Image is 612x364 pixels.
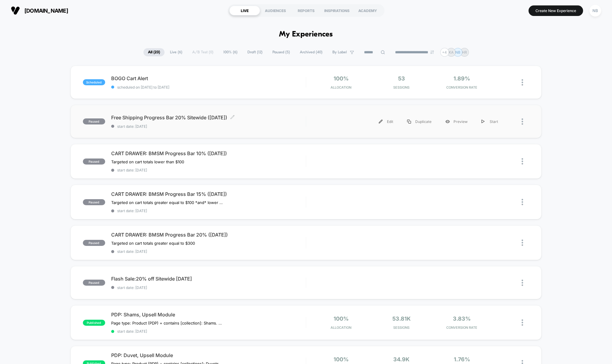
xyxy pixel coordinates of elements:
[111,285,306,290] span: start date: [DATE]
[24,8,68,14] span: [DOMAIN_NAME]
[279,30,333,39] h1: My Experiences
[111,329,306,334] span: start date: [DATE]
[449,50,454,55] p: KA
[243,48,267,56] span: Draft ( 12 )
[522,280,523,286] img: close
[83,280,105,286] span: paused
[588,5,603,17] button: NB
[522,240,523,246] img: close
[111,232,306,238] span: CART DRAWER: BMSM Progress Bar 20% ([DATE])
[111,115,306,121] span: Free Shipping Progress Bar 20% Sitewide ([DATE])
[433,85,491,89] span: CONVERSION RATE
[111,150,306,156] span: CART DRAWER: BMSM Progress Bar 10% ([DATE])
[9,6,70,15] button: [DOMAIN_NAME]
[111,209,306,213] span: start date: [DATE]
[111,276,306,282] span: Flash Sale:20% off Sitewide [DATE]
[407,120,411,124] img: menu
[433,325,491,330] span: CONVERSION RATE
[475,115,505,128] div: Start
[334,75,349,82] span: 100%
[111,241,195,246] span: Targeted on cart totals greater equal to $300
[83,118,105,124] span: paused
[440,48,449,57] div: + 4
[291,6,322,15] div: REPORTS
[331,325,351,330] span: Allocation
[111,321,223,325] span: Page type: Product (PDP) + contains [collection]: Shams. Shows Products from [selected products] ...
[393,356,410,362] span: 34.9k
[331,85,351,89] span: Allocation
[83,240,105,246] span: paused
[219,48,242,56] span: 100% ( 6 )
[83,199,105,205] span: paused
[165,48,187,56] span: Live ( 6 )
[398,75,405,82] span: 53
[372,115,400,128] div: Edit
[352,6,383,15] div: ACADEMY
[522,319,523,326] img: close
[111,168,306,172] span: start date: [DATE]
[334,315,349,322] span: 100%
[111,352,306,358] span: PDP: Duvet, Upsell Module
[379,120,383,124] img: menu
[11,6,20,15] img: Visually logo
[295,48,327,56] span: Archived ( 40 )
[268,48,294,56] span: Paused ( 5 )
[229,6,260,15] div: LIVE
[438,115,475,128] div: Preview
[529,5,583,16] button: Create New Experience
[111,159,184,164] span: Targeted on cart totals lower than $100
[462,50,467,55] p: HR
[453,315,471,322] span: 3.83%
[454,356,470,362] span: 1.76%
[111,85,306,89] span: scheduled on [DATE] to [DATE]
[83,158,105,165] span: paused
[589,5,601,17] div: NB
[373,325,430,330] span: Sessions
[430,50,434,54] img: end
[522,79,523,86] img: close
[111,200,223,205] span: Targeted on cart totals greater equal to $100 *and* lower than $300
[260,6,291,15] div: AUDIENCES
[111,75,306,81] span: BOGO Cart Alert
[400,115,438,128] div: Duplicate
[373,85,430,89] span: Sessions
[522,118,523,125] img: close
[143,48,165,56] span: All ( 23 )
[522,158,523,165] img: close
[332,50,347,55] span: By Label
[111,249,306,254] span: start date: [DATE]
[111,124,306,129] span: start date: [DATE]
[455,50,460,55] p: NB
[334,356,349,362] span: 100%
[111,312,306,318] span: PDP: Shams, Upsell Module
[83,320,105,326] span: published
[454,75,470,82] span: 1.89%
[392,315,411,322] span: 53.81k
[83,79,105,85] span: scheduled
[322,6,352,15] div: INSPIRATIONS
[482,120,485,124] img: menu
[111,191,306,197] span: CART DRAWER: BMSM Progress Bar 15% ([DATE])
[522,199,523,205] img: close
